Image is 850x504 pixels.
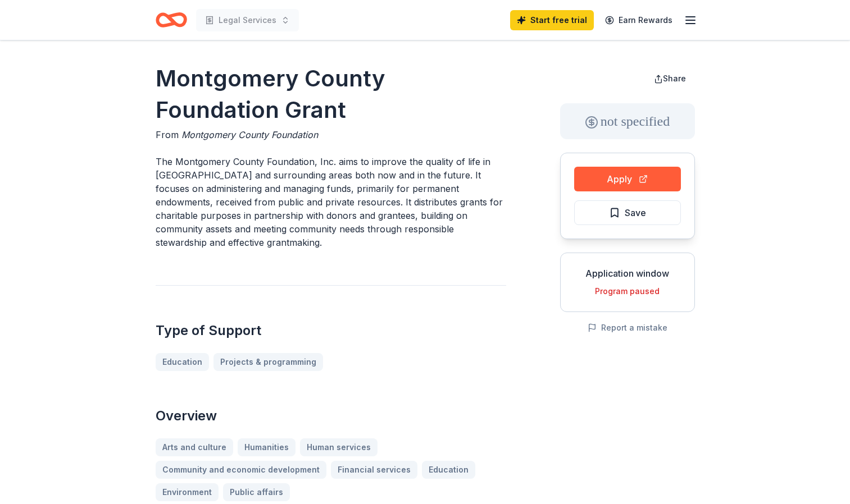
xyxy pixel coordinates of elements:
a: Projects & programming [213,353,323,371]
button: Save [574,200,681,225]
button: Share [645,67,695,90]
a: Home [156,7,187,33]
a: Start free trial [510,10,594,30]
a: Earn Rewards [598,10,679,30]
button: Legal Services [196,9,299,31]
span: Legal Services [219,13,276,27]
h2: Overview [156,407,506,425]
h1: Montgomery County Foundation Grant [156,63,506,126]
span: Share [663,74,686,83]
button: Report a mistake [588,321,667,335]
span: Save [625,205,646,220]
div: Program paused [570,285,685,298]
div: not specified [560,103,695,139]
span: Montgomery County Foundation [181,129,318,140]
div: From [156,128,506,141]
a: Education [156,353,209,371]
button: Apply [574,167,681,191]
p: The Montgomery County Foundation, Inc. aims to improve the quality of life in [GEOGRAPHIC_DATA] a... [156,155,506,249]
div: Application window [570,267,685,280]
h2: Type of Support [156,322,506,340]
